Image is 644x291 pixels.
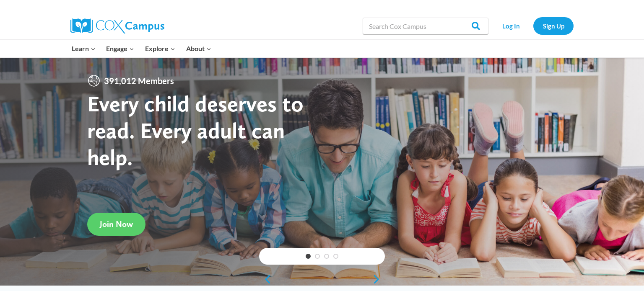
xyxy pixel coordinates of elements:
a: 4 [333,254,338,259]
span: 391,012 Members [101,74,177,88]
a: Log In [493,17,529,34]
a: 2 [315,254,320,259]
a: Sign Up [533,17,574,34]
nav: Primary Navigation [66,40,216,57]
span: Join Now [100,219,133,229]
span: About [186,43,211,54]
a: previous [259,274,272,284]
a: 1 [306,254,311,259]
div: content slider buttons [259,271,385,288]
nav: Secondary Navigation [493,17,574,34]
a: 3 [324,254,329,259]
a: Join Now [87,213,145,236]
span: Learn [72,43,96,54]
span: Engage [106,43,134,54]
strong: Every child deserves to read. Every adult can help. [87,90,304,170]
span: Explore [145,43,175,54]
img: Cox Campus [70,18,164,33]
input: Search Cox Campus [363,18,488,34]
a: next [372,274,385,284]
